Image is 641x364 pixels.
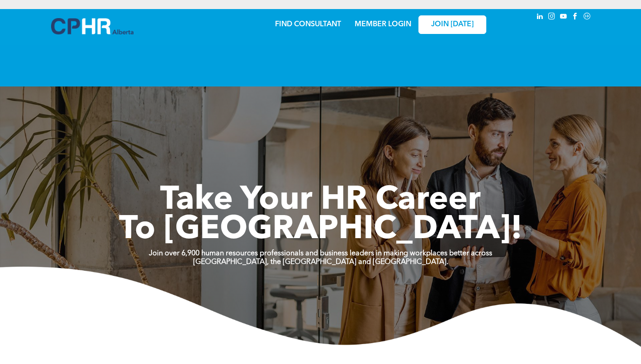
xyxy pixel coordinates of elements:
[275,21,341,28] a: FIND CONSULTANT
[193,259,448,266] strong: [GEOGRAPHIC_DATA], the [GEOGRAPHIC_DATA] and [GEOGRAPHIC_DATA].
[570,11,580,24] a: facebook
[119,214,522,246] span: To [GEOGRAPHIC_DATA]!
[582,11,592,24] a: Social network
[535,11,545,24] a: linkedin
[355,21,411,28] a: MEMBER LOGIN
[559,11,569,24] a: youtube
[51,18,133,34] img: A blue and white logo for cp alberta
[431,20,474,29] span: JOIN [DATE]
[149,250,492,257] strong: Join over 6,900 human resources professionals and business leaders in making workplaces better ac...
[418,15,486,34] a: JOIN [DATE]
[547,11,557,24] a: instagram
[160,184,481,217] span: Take Your HR Career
